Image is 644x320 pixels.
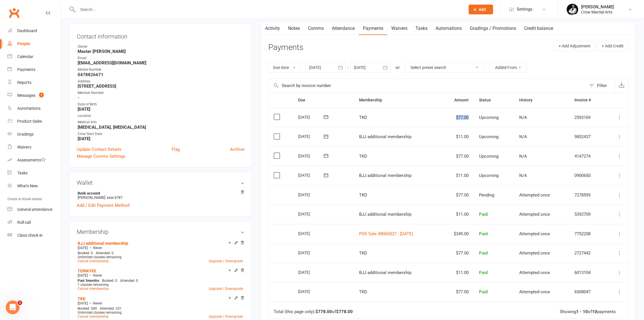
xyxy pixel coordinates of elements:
a: Tasks [411,22,432,35]
h3: Membership [77,229,244,235]
a: Product Sales [7,115,61,128]
div: [DATE] [298,113,325,122]
div: — [76,301,244,306]
a: Waivers [7,141,61,154]
div: or [396,64,400,71]
span: 1 [39,92,44,97]
th: History [514,93,569,107]
span: Past 3 [78,279,87,283]
div: Mobile Number [78,67,244,72]
strong: - [78,95,244,100]
div: [DATE] [298,190,325,199]
td: $77.00 [440,282,474,302]
div: Automations [17,106,41,111]
div: [DATE] [298,229,325,238]
h3: Payments [268,43,303,52]
th: Amount [440,93,474,107]
button: + Add Credit [597,41,628,51]
td: 0900650 [569,166,605,185]
a: Upgrade / Downgrade [209,287,243,291]
div: [DATE] [298,209,325,218]
div: Calendar [17,54,33,59]
button: + Add Adjustment [554,41,595,51]
span: Attempted once [519,192,550,198]
strong: Bank account [78,191,241,195]
button: Add [469,5,493,14]
div: Email [78,55,244,61]
span: 1 [18,300,22,305]
span: Never [93,301,102,305]
span: [DATE] [78,273,88,277]
div: [DATE] [298,132,325,141]
a: TKD [78,296,85,301]
span: Booked: 0 [78,251,93,255]
strong: $778.00 [336,309,353,314]
th: Invoice # [569,93,605,107]
a: Dashboard [7,24,61,37]
div: Reports [17,80,31,85]
span: Never [93,273,102,277]
span: Attempted once [519,250,550,256]
span: TKD [359,250,367,256]
span: BJJ additional membership [359,212,411,217]
span: N/A [519,173,527,178]
div: Tasks [17,171,28,175]
a: Automations [7,102,61,115]
span: Paid [479,270,488,275]
div: Messages [17,93,35,98]
span: BJJ additional membership [359,173,411,178]
a: Cancel membership [78,287,109,291]
a: Clubworx [7,6,21,20]
a: Class kiosk mode [7,229,61,242]
a: Cancel membership [78,315,109,319]
strong: 0478826671 [78,72,244,77]
a: Add / Edit Payment Method [77,202,129,209]
td: $11.00 [440,205,474,224]
td: $77.00 [440,146,474,166]
a: POS Sale #8065027 - [DATE] [359,231,413,236]
span: Upcoming [479,154,499,159]
a: Roll call [7,216,61,229]
td: $77.00 [440,243,474,263]
span: Upcoming [479,173,499,178]
td: 4147274 [569,146,605,166]
div: Product Sales [17,119,42,124]
td: $11.00 [440,263,474,282]
a: Assessments [7,154,61,167]
a: Tasks [7,167,61,180]
div: Date of Birth [78,102,244,107]
a: TERM FEE [78,269,96,273]
td: 7278595 [569,185,605,205]
div: People [17,41,30,46]
td: 5392709 [569,205,605,224]
td: $11.00 [440,127,474,146]
div: Dashboard [17,28,37,33]
td: $11.00 [440,166,474,185]
span: Paid [479,289,488,294]
div: Location [78,113,244,119]
a: People [7,37,61,50]
span: Settings [517,3,532,16]
strong: $778.00 [315,309,332,314]
a: Payments [7,63,61,76]
button: Filter [586,79,615,92]
td: 2593169 [569,108,605,127]
span: Attended: 0 [96,251,114,255]
td: $77.00 [440,108,474,127]
a: Calendar [7,50,61,63]
div: Medical Info [78,119,244,125]
span: [DATE] [78,301,88,305]
li: [PERSON_NAME] [77,190,244,201]
span: Pending [479,192,494,198]
div: Crow Start Date [78,131,244,137]
span: Paid [479,250,488,256]
a: General attendance kiosk mode [7,203,61,216]
div: Roll call [17,220,31,225]
div: Owner [78,44,244,49]
strong: 10 [592,309,597,314]
a: Credit balance [520,22,557,35]
span: Booked: 549 [78,306,97,311]
div: Total (this page only): of [274,309,353,314]
span: Add [479,7,486,12]
div: [DATE] [298,171,325,180]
